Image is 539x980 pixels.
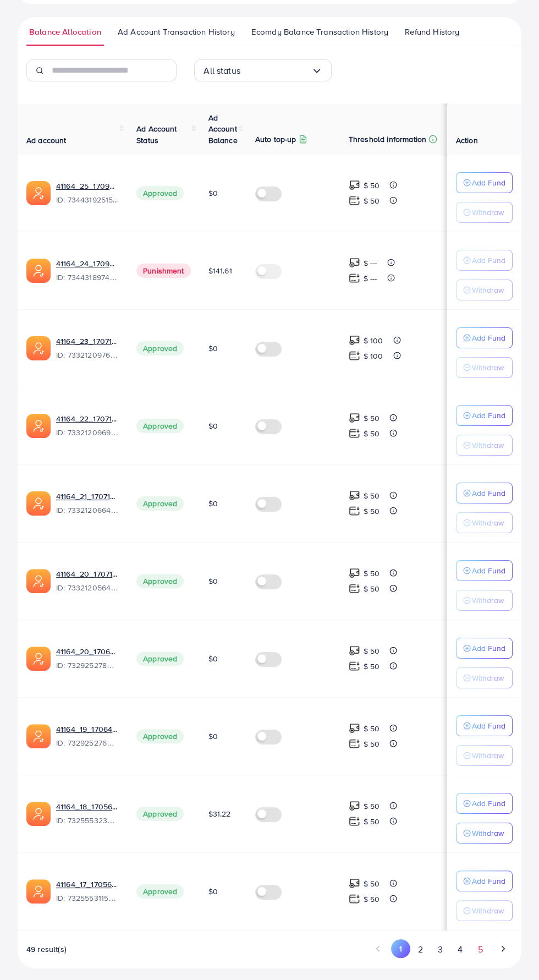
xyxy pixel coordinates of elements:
p: $ 50 [364,194,380,207]
img: top-up amount [349,412,360,424]
button: Add Fund [456,405,513,426]
p: Add Fund [472,797,505,810]
img: top-up amount [349,800,360,812]
button: Go to page 1 [391,939,410,958]
img: top-up amount [349,815,360,827]
button: Withdraw [456,900,513,921]
span: Approved [136,884,184,899]
span: $0 [208,498,218,509]
p: $ 50 [364,644,380,658]
img: top-up amount [349,738,360,749]
img: top-up amount [349,350,360,362]
p: $ 50 [364,582,380,595]
img: top-up amount [349,257,360,269]
p: $ 50 [364,737,380,751]
p: Add Fund [472,719,505,732]
p: $ --- [364,256,377,270]
a: 41164_20_1706474683598 [56,646,119,657]
button: Go to page 4 [450,939,470,960]
span: Ecomdy Balance Transaction History [251,26,388,38]
div: <span class='underline'>41164_18_1705613299404</span></br>7325553238722314241 [56,801,119,826]
button: Withdraw [456,823,513,844]
input: Search for option [240,62,311,79]
p: $ 50 [364,179,380,192]
img: top-up amount [349,179,360,191]
button: Go to page 3 [431,939,450,960]
img: top-up amount [349,195,360,206]
div: <span class='underline'>41164_22_1707142456408</span></br>7332120969684811778 [56,413,119,439]
span: Approved [136,419,184,433]
button: Withdraw [456,512,513,533]
img: top-up amount [349,878,360,889]
a: 41164_20_1707142368069 [56,568,119,579]
div: Search for option [194,59,332,81]
span: Ad Account Balance [208,112,238,146]
div: <span class='underline'>41164_24_1709982576916</span></br>7344318974215340033 [56,258,119,283]
div: <span class='underline'>41164_20_1707142368069</span></br>7332120564271874049 [56,568,119,594]
p: $ 50 [364,427,380,440]
ul: Pagination [369,939,513,960]
p: Add Fund [472,564,505,577]
img: top-up amount [349,505,360,517]
p: $ 100 [364,334,383,347]
p: Add Fund [472,642,505,655]
a: 41164_21_1707142387585 [56,491,119,502]
span: $0 [208,188,218,199]
button: Withdraw [456,667,513,688]
img: ic-ads-acc.e4c84228.svg [26,879,51,904]
span: Ad Account Status [136,123,177,145]
span: $31.22 [208,808,231,819]
img: ic-ads-acc.e4c84228.svg [26,491,51,516]
span: All status [204,62,240,79]
a: 41164_19_1706474666940 [56,724,119,735]
span: $0 [208,420,218,431]
span: Approved [136,651,184,666]
img: top-up amount [349,428,360,439]
p: Add Fund [472,874,505,888]
div: <span class='underline'>41164_21_1707142387585</span></br>7332120664427642882 [56,491,119,516]
span: ID: 7332120976240689154 [56,349,119,360]
a: 41164_25_1709982599082 [56,180,119,191]
span: $0 [208,653,218,664]
p: $ --- [364,272,377,285]
span: $0 [208,731,218,742]
p: Add Fund [472,254,505,267]
div: <span class='underline'>41164_23_1707142475983</span></br>7332120976240689154 [56,336,119,361]
p: Withdraw [472,283,504,297]
a: 41164_18_1705613299404 [56,801,119,812]
span: $0 [208,343,218,354]
button: Withdraw [456,357,513,378]
p: $ 50 [364,412,380,425]
p: Withdraw [472,904,504,917]
p: Add Fund [472,409,505,422]
a: 41164_17_1705613281037 [56,879,119,890]
div: <span class='underline'>41164_19_1706474666940</span></br>7329252760468127746 [56,724,119,749]
img: top-up amount [349,722,360,734]
span: Refund History [405,26,459,38]
p: $ 50 [364,800,380,813]
span: ID: 7332120664427642882 [56,505,119,516]
img: ic-ads-acc.e4c84228.svg [26,181,51,205]
span: ID: 7329252780571557890 [56,660,119,671]
img: ic-ads-acc.e4c84228.svg [26,724,51,748]
span: Action [456,135,478,146]
p: $ 50 [364,567,380,580]
img: top-up amount [349,272,360,284]
img: ic-ads-acc.e4c84228.svg [26,259,51,283]
img: ic-ads-acc.e4c84228.svg [26,414,51,438]
span: ID: 7325553115980349442 [56,893,119,904]
span: 49 result(s) [26,944,67,955]
p: $ 50 [364,722,380,735]
span: ID: 7329252760468127746 [56,737,119,748]
span: ID: 7344319251534069762 [56,194,119,205]
img: ic-ads-acc.e4c84228.svg [26,647,51,671]
span: ID: 7332120969684811778 [56,427,119,438]
button: Withdraw [456,745,513,766]
p: $ 50 [364,660,380,673]
p: $ 50 [364,877,380,890]
button: Add Fund [456,560,513,581]
span: ID: 7332120564271874049 [56,582,119,593]
button: Go to page 5 [470,939,490,960]
a: 41164_23_1707142475983 [56,336,119,347]
span: ID: 7344318974215340033 [56,272,119,283]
